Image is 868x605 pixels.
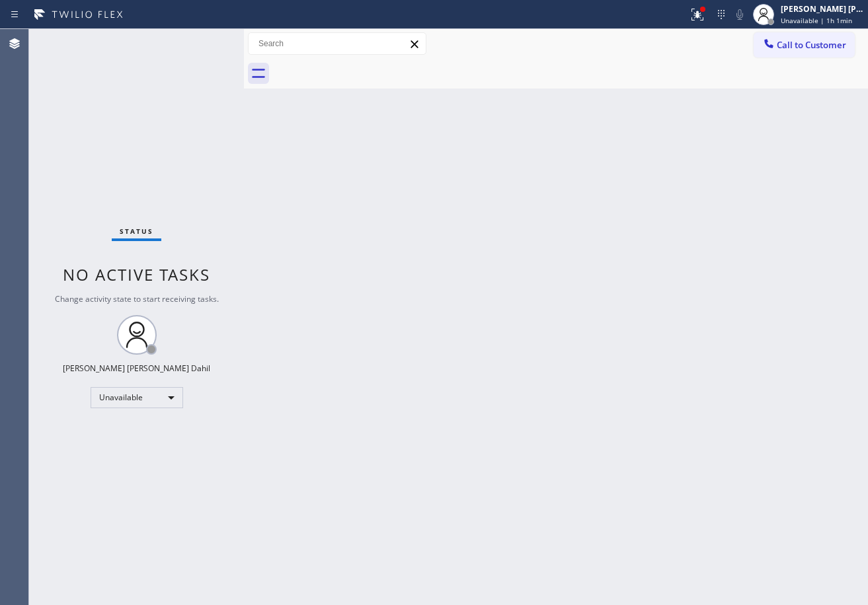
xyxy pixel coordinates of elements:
div: [PERSON_NAME] [PERSON_NAME] Dahil [63,363,210,374]
input: Search [249,33,426,54]
button: Mute [730,5,749,24]
button: Call to Customer [754,32,855,57]
span: Call to Customer [777,39,846,51]
div: Unavailable [91,387,183,408]
span: Change activity state to start receiving tasks. [55,293,219,304]
span: Unavailable | 1h 1min [781,16,852,25]
span: No active tasks [63,264,210,285]
span: Status [120,227,153,236]
div: [PERSON_NAME] [PERSON_NAME] Dahil [781,3,864,15]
